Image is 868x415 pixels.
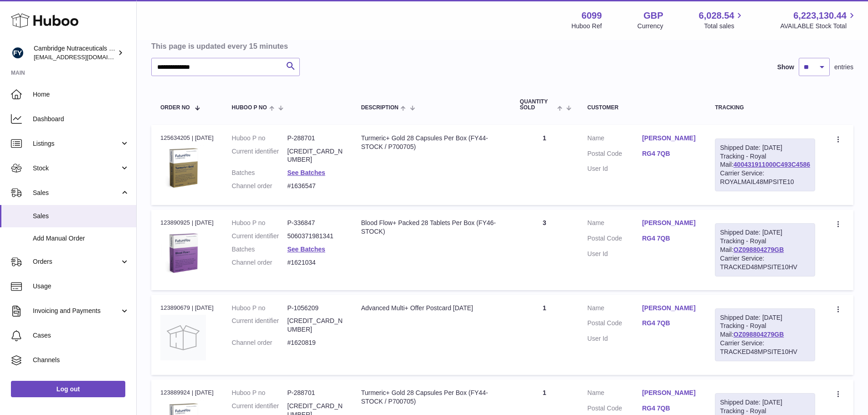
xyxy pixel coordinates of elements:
[587,234,642,245] dt: Postal Code
[793,10,847,22] span: 6,223,130.44
[232,389,288,397] dt: Huboo P no
[288,134,343,143] dd: P-288701
[720,169,810,186] div: Carrier Service: ROYALMAIL48MPSITE10
[699,10,734,22] span: 6,028.54
[587,134,642,145] dt: Name
[288,219,343,227] dd: P-336847
[232,105,267,111] span: Huboo P no
[587,219,642,230] dt: Name
[232,147,288,164] dt: Current identifier
[734,246,784,253] a: OZ098804279GB
[587,164,642,173] dt: User Id
[288,147,343,164] dd: [CREDIT_CARD_NUMBER]
[160,315,206,360] img: no-photo.jpg
[734,331,784,338] a: OZ098804279GB
[720,143,810,152] div: Shipped Date: [DATE]
[232,258,288,267] dt: Channel order
[160,304,214,312] div: 123890679 | [DATE]
[288,182,343,190] dd: #1636547
[780,10,857,31] a: 6,223,130.44 AVAILABLE Stock Total
[720,254,810,272] div: Carrier Service: TRACKED48MPSITE10HV
[715,308,815,361] div: Tracking - Royal Mail:
[232,317,288,334] dt: Current identifier
[587,334,642,343] dt: User Id
[720,313,810,322] div: Shipped Date: [DATE]
[33,307,120,315] span: Invoicing and Payments
[715,138,815,191] div: Tracking - Royal Mail:
[160,134,214,142] div: 125634205 | [DATE]
[361,105,398,111] span: Description
[232,338,288,347] dt: Channel order
[571,22,602,31] div: Huboo Ref
[587,250,642,258] dt: User Id
[642,219,697,227] a: [PERSON_NAME]
[642,404,697,413] a: RG4 7QB
[511,295,578,375] td: 1
[361,389,501,406] div: Turmeric+ Gold 28 Capsules Per Box (FY44-STOCK / P700705)
[642,234,697,243] a: RG4 7QB
[642,319,697,328] a: RG4 7QB
[720,339,810,356] div: Carrier Service: TRACKED48MPSITE10HV
[587,304,642,315] dt: Name
[587,319,642,330] dt: Postal Code
[720,398,810,407] div: Shipped Date: [DATE]
[33,331,129,340] span: Cases
[232,232,288,241] dt: Current identifier
[361,134,501,151] div: Turmeric+ Gold 28 Capsules Per Box (FY44-STOCK / P700705)
[11,381,125,397] a: Log out
[288,258,343,267] dd: #1621034
[160,389,214,397] div: 123889924 | [DATE]
[33,189,120,197] span: Sales
[699,10,745,31] a: 6,028.54 Total sales
[642,134,697,143] a: [PERSON_NAME]
[834,63,853,72] span: entries
[587,389,642,400] dt: Name
[11,46,25,60] img: internalAdmin-6099@internal.huboo.com
[33,282,129,291] span: Usage
[33,356,129,364] span: Channels
[33,212,129,220] span: Sales
[232,245,288,254] dt: Batches
[642,304,697,313] a: [PERSON_NAME]
[777,63,794,72] label: Show
[232,219,288,227] dt: Huboo P no
[704,22,745,31] span: Total sales
[637,22,663,31] div: Currency
[780,22,857,31] span: AVAILABLE Stock Total
[715,223,815,276] div: Tracking - Royal Mail:
[587,105,697,111] div: Customer
[34,53,134,61] span: [EMAIL_ADDRESS][DOMAIN_NAME]
[160,230,206,276] img: 60991629966130.jpeg
[511,210,578,290] td: 3
[33,90,129,99] span: Home
[160,219,214,227] div: 123890925 | [DATE]
[361,304,501,313] div: Advanced Multi+ Offer Postcard [DATE]
[288,304,343,313] dd: P-1056209
[734,161,810,168] a: 400431911000C493C4586
[643,10,663,22] strong: GBP
[160,105,190,111] span: Order No
[151,41,851,51] h3: This page is updated every 15 minutes
[288,246,325,253] a: See Batches
[520,99,555,111] span: Quantity Sold
[288,232,343,241] dd: 5060371981341
[720,228,810,237] div: Shipped Date: [DATE]
[288,389,343,397] dd: P-288701
[33,234,129,243] span: Add Manual Order
[33,164,120,173] span: Stock
[288,317,343,334] dd: [CREDIT_CARD_NUMBER]
[587,149,642,160] dt: Postal Code
[288,338,343,347] dd: #1620819
[33,115,129,123] span: Dashboard
[160,145,206,190] img: 60991720007859.jpg
[511,125,578,205] td: 1
[33,139,120,148] span: Listings
[288,169,325,176] a: See Batches
[361,219,501,236] div: Blood Flow+ Packed 28 Tablets Per Box (FY46-STOCK)
[232,134,288,143] dt: Huboo P no
[232,182,288,190] dt: Channel order
[33,257,120,266] span: Orders
[581,10,602,22] strong: 6099
[232,169,288,177] dt: Batches
[642,149,697,158] a: RG4 7QB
